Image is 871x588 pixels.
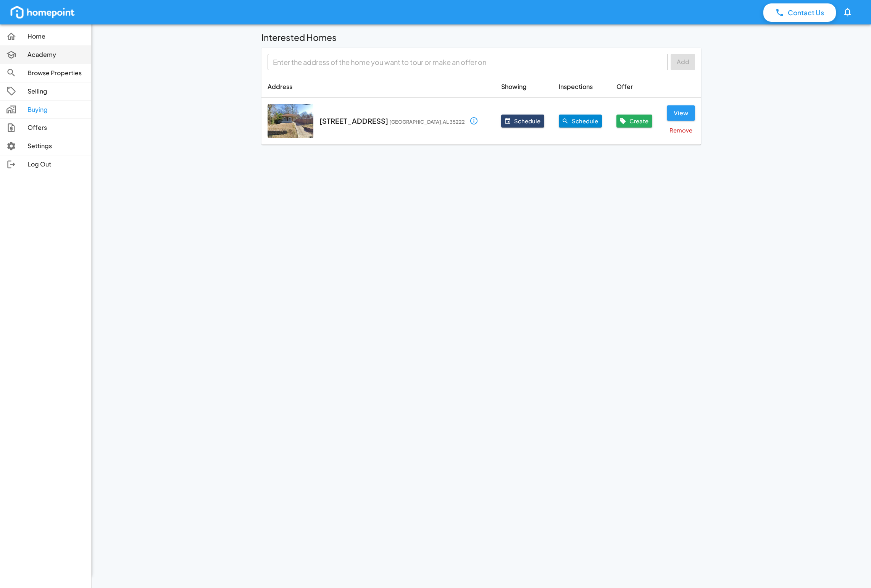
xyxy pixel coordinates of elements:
[667,105,695,121] button: View
[27,87,85,96] p: Selling
[616,115,652,128] button: Create
[501,82,547,91] p: Showing
[27,32,85,41] p: Home
[501,115,544,128] button: Schedule
[27,50,85,59] p: Academy
[27,69,85,78] p: Browse Properties
[559,115,602,128] button: Schedule
[616,82,654,91] p: Offer
[261,31,337,45] h6: Interested Homes
[559,82,604,91] p: Inspections
[389,119,465,125] span: [GEOGRAPHIC_DATA] , AL 35222
[27,142,85,150] p: Settings
[268,104,313,138] img: streetview
[268,82,489,91] p: Address
[27,105,85,114] p: Buying
[9,5,76,20] img: homepoint_logo_white.png
[788,8,824,18] p: Contact Us
[27,123,85,132] p: Offers
[27,160,85,169] p: Log Out
[319,116,465,126] p: [STREET_ADDRESS]
[667,124,695,137] button: Remove
[270,56,664,68] input: Enter the address of the home you want to tour or make an offer on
